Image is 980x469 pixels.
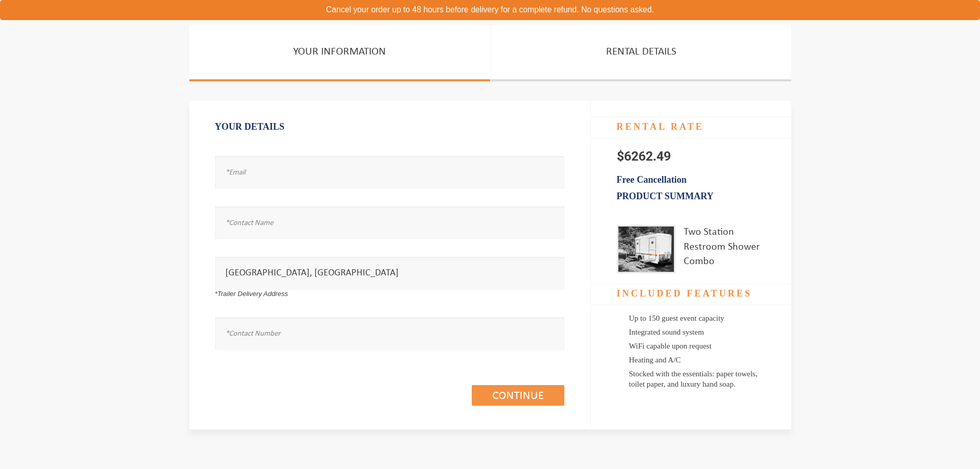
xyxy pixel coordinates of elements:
li: Up to 150 guest event capacity [617,312,765,326]
div: *Trailer Delivery Address [215,289,564,299]
h4: RENTAL RATE [591,117,791,138]
li: Stocked with the essentials: paper towels, toilet paper, and luxury hand soap. [617,368,765,402]
li: Integrated sound system [617,326,765,340]
a: Continue [472,385,564,406]
li: WiFi capable upon request [617,340,765,354]
p: $6262.49 [591,138,791,175]
h1: Your Details [215,116,564,138]
input: *Trailer Delivery Address [215,257,564,289]
h4: Included Features [591,284,791,305]
a: Rental Details [491,25,791,81]
b: Free Cancellation [617,174,685,186]
a: Your Information [189,25,490,81]
input: *Email [215,156,564,188]
div: Two Station Restroom Shower Combo [684,225,765,273]
h3: Product Summary [591,186,791,207]
input: *Contact Name [215,206,564,239]
li: Heating and A/C [617,354,765,368]
input: *Contact Number [215,317,564,350]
